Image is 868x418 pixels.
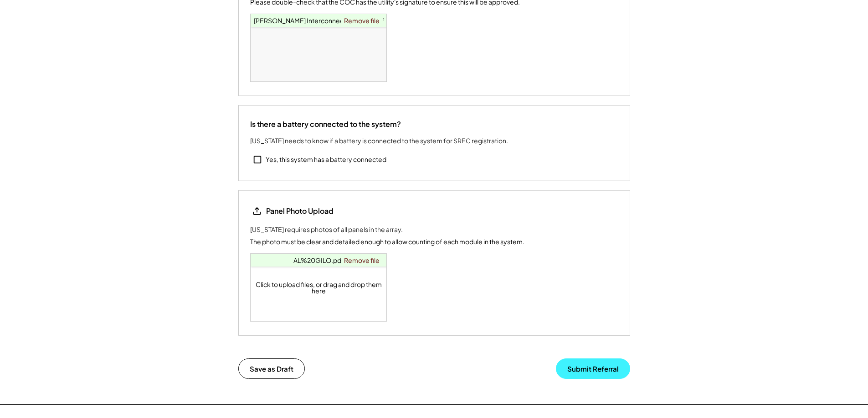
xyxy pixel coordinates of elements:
[293,256,344,264] a: AL%20GILO.pdf
[341,254,383,267] a: Remove file
[341,14,383,27] a: Remove file
[251,254,387,321] div: Click to upload files, or drag and drop them here
[266,206,334,216] div: Panel Photo Upload
[254,16,384,25] a: [PERSON_NAME] Interconnection Docs.pdf
[250,136,508,146] div: [US_STATE] needs to know if a battery is connected to the system for SREC registration.
[250,225,403,234] div: [US_STATE] requires photos of all panels in the array.
[250,119,401,129] div: Is there a battery connected to the system?
[556,358,630,379] button: Submit Referral
[266,155,386,164] div: Yes, this system has a battery connected
[250,237,524,247] div: The photo must be clear and detailed enough to allow counting of each module in the system.
[238,358,305,379] button: Save as Draft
